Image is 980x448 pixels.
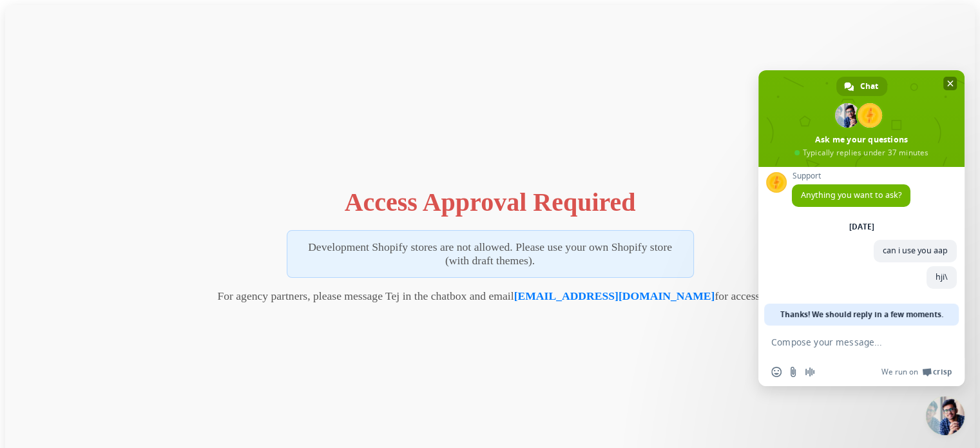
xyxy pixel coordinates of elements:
textarea: Compose your message... [771,336,923,348]
a: [EMAIL_ADDRESS][DOMAIN_NAME] [514,289,715,302]
span: Support [792,171,910,180]
span: Anything you want to ask? [801,190,901,200]
a: We run onCrisp [881,367,952,377]
span: Close chat [943,77,957,90]
span: Crisp [933,367,952,377]
div: Chat [836,77,887,96]
p: Development Shopify stores are not allowed. Please use your own Shopify store (with draft themes). [287,230,694,278]
span: Chat [860,77,878,96]
span: Audio message [805,367,815,377]
div: Close chat [926,396,965,435]
div: [DATE] [849,223,874,231]
span: We run on [881,367,918,377]
h1: Access Approval Required [345,187,636,217]
span: Thanks! We should reply in a few moments. [780,304,943,326]
span: hji\ [936,271,948,282]
span: can i use you aap [883,245,948,256]
span: Send a file [788,367,798,377]
span: Insert an emoji [771,367,782,377]
p: For agency partners, please message Tej in the chatbox and email for access. [217,289,762,303]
